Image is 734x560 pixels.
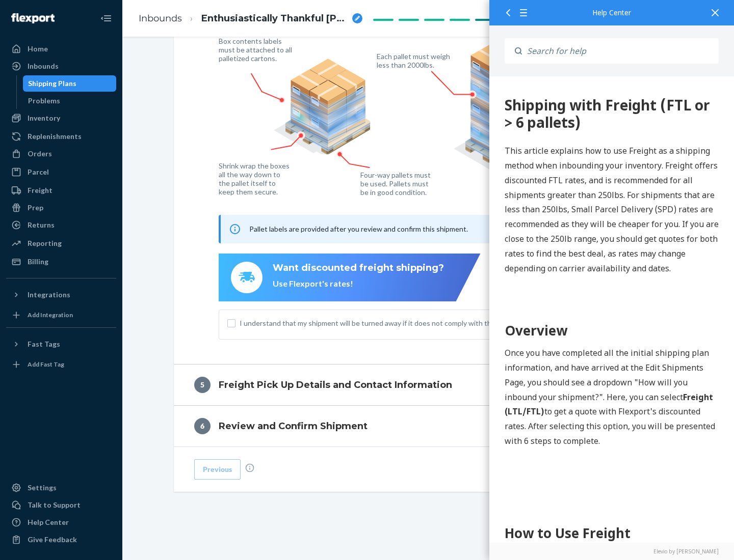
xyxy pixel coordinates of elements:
button: Close Navigation [96,8,116,29]
div: Reporting [28,238,62,248]
a: Orders [6,146,116,162]
a: Add Fast Tag [6,356,116,373]
div: 6 [194,418,211,434]
a: Replenishments [6,128,116,145]
div: Billing [28,257,48,267]
img: Flexport logo [11,13,55,23]
div: Problems [28,96,60,106]
a: Problems [23,93,117,109]
h2: Step 1: Boxes and Labels [15,477,229,495]
a: Settings [6,480,116,496]
div: Talk to Support [28,500,81,510]
a: Shipping Plans [23,75,117,92]
span: I understand that my shipment will be turned away if it does not comply with the above guidelines. [240,318,630,328]
div: Settings [28,483,57,493]
div: Orders [28,149,52,159]
div: Home [28,44,48,54]
button: Integrations [6,287,116,303]
div: Shipping Plans [28,78,76,89]
button: Give Feedback [6,531,116,548]
a: Inventory [6,110,116,126]
a: Returns [6,217,116,233]
p: Once you have completed all the initial shipping plan information, and have arrived at the Edit S... [15,269,229,372]
div: Give Feedback [28,535,77,545]
figcaption: Four-way pallets must be used. Pallets must be in good condition. [360,171,431,197]
div: Inbounds [28,61,59,71]
a: Inbounds [6,58,116,74]
div: Add Fast Tag [28,360,64,369]
a: Home [6,41,116,57]
div: Use Flexport's rates! [273,278,444,290]
div: Want discounted freight shipping? [273,262,444,275]
a: Freight [6,182,116,199]
a: Inbounds [139,13,182,24]
div: Parcel [28,167,49,177]
div: 5 [194,377,211,393]
a: Billing [6,254,116,270]
a: Help Center [6,514,116,530]
div: Returns [28,220,55,230]
div: Help Center [505,9,719,16]
div: Help Center [28,517,69,527]
div: Prep [28,203,43,213]
div: Add Integration [28,311,73,319]
h1: Overview [15,244,229,264]
figcaption: Each pallet must weigh less than 2000lbs. [377,52,453,69]
input: I understand that my shipment will be turned away if it does not comply with the above guidelines. [227,319,235,327]
span: Enthusiastically Thankful Ragdoll [201,12,348,25]
div: Inventory [28,113,60,123]
div: Integrations [28,290,70,300]
button: 6Review and Confirm Shipment [174,406,684,446]
a: Parcel [6,164,116,180]
a: Prep [6,200,116,216]
a: Elevio by [PERSON_NAME] [505,548,719,555]
div: 360 Shipping with Freight (FTL or > 6 pallets) [15,20,229,54]
a: Reporting [6,235,116,251]
h1: How to Use Freight [15,447,229,467]
figcaption: Shrink wrap the boxes all the way down to the pallet itself to keep them secure. [219,161,292,196]
button: Fast Tags [6,336,116,352]
button: 5Freight Pick Up Details and Contact Information [174,365,684,405]
ol: breadcrumbs [130,4,371,34]
input: Search [522,38,719,64]
div: Replenishments [28,131,82,142]
a: Talk to Support [6,497,116,513]
div: Fast Tags [28,339,60,349]
span: Pallet labels are provided after you review and confirm this shipment. [249,225,468,233]
p: This article explains how to use Freight as a shipping method when inbounding your inventory. Fre... [15,67,229,199]
h4: Review and Confirm Shipment [219,419,368,433]
a: Add Integration [6,307,116,323]
figcaption: Box contents labels must be attached to all palletized cartons. [219,37,295,63]
h4: Freight Pick Up Details and Contact Information [219,378,452,391]
button: Previous [194,459,241,480]
div: Freight [28,185,53,195]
